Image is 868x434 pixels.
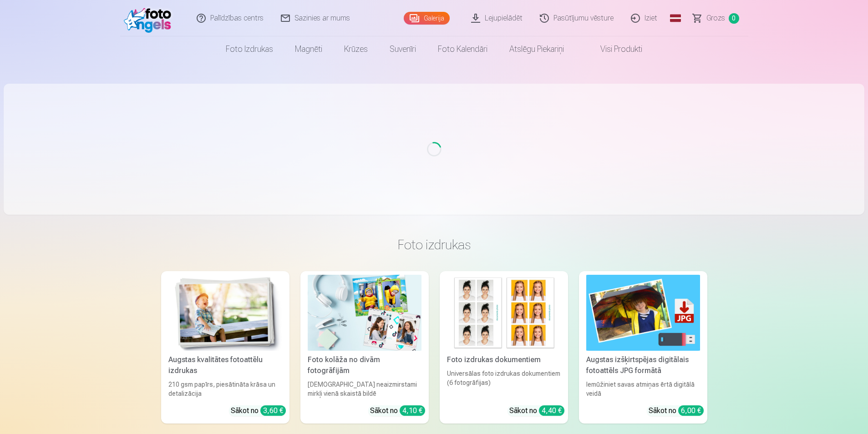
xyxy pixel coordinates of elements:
div: Sākot no [509,405,564,416]
div: 6,00 € [678,405,704,416]
a: Foto kalendāri [427,36,498,62]
div: Foto kolāža no divām fotogrāfijām [304,354,425,376]
div: Sākot no [649,405,704,416]
span: Grozs [706,13,725,24]
img: Augstas kvalitātes fotoattēlu izdrukas [168,275,282,351]
div: 4,10 € [400,405,425,416]
div: Augstas kvalitātes fotoattēlu izdrukas [165,354,286,376]
span: 0 [729,13,739,24]
a: Augstas kvalitātes fotoattēlu izdrukasAugstas kvalitātes fotoattēlu izdrukas210 gsm papīrs, piesā... [161,271,289,424]
img: Foto kolāža no divām fotogrāfijām [308,275,421,351]
div: Sākot no [231,405,286,416]
img: Augstas izšķirtspējas digitālais fotoattēls JPG formātā [586,275,700,351]
div: Universālas foto izdrukas dokumentiem (6 fotogrāfijas) [443,369,564,398]
div: 4,40 € [539,405,564,416]
a: Galerija [404,12,450,25]
a: Magnēti [284,36,333,62]
img: Foto izdrukas dokumentiem [447,275,561,351]
div: [DEMOGRAPHIC_DATA] neaizmirstami mirkļi vienā skaistā bildē [304,380,425,398]
a: Atslēgu piekariņi [498,36,575,62]
div: Sākot no [370,405,425,416]
a: Visi produkti [575,36,653,62]
div: 210 gsm papīrs, piesātināta krāsa un detalizācija [165,380,286,398]
div: Foto izdrukas dokumentiem [443,354,564,365]
div: Augstas izšķirtspējas digitālais fotoattēls JPG formātā [583,354,704,376]
h3: Foto izdrukas [168,237,700,253]
a: Foto kolāža no divām fotogrāfijāmFoto kolāža no divām fotogrāfijām[DEMOGRAPHIC_DATA] neaizmirstam... [300,271,429,424]
img: /fa1 [124,4,176,33]
a: Krūzes [333,36,379,62]
a: Augstas izšķirtspējas digitālais fotoattēls JPG formātāAugstas izšķirtspējas digitālais fotoattēl... [579,271,707,424]
a: Foto izdrukas [215,36,284,62]
a: Foto izdrukas dokumentiemFoto izdrukas dokumentiemUniversālas foto izdrukas dokumentiem (6 fotogr... [440,271,568,424]
div: Iemūžiniet savas atmiņas ērtā digitālā veidā [583,380,704,398]
div: 3,60 € [260,405,286,416]
a: Suvenīri [379,36,427,62]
